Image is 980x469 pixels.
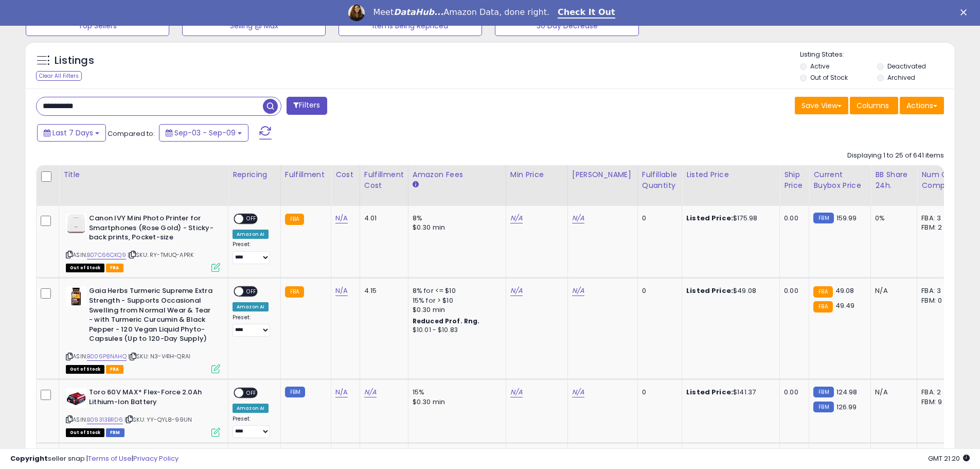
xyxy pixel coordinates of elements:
div: $10.01 - $10.83 [413,326,498,335]
label: Deactivated [887,62,926,71]
b: Listed Price: [686,286,733,296]
div: Amazon Fees [413,169,502,180]
small: FBM [285,387,305,397]
button: Columns [850,97,898,114]
div: Preset: [233,415,273,439]
div: 0 [642,388,674,397]
div: FBM: 9 [921,397,955,407]
div: $0.30 min [413,223,498,232]
small: FBM [813,402,833,412]
a: N/A [572,387,584,397]
button: Actions [900,97,944,114]
small: FBA [285,286,304,298]
div: 4.01 [364,214,400,223]
div: FBM: 0 [921,296,955,305]
a: Terms of Use [88,454,132,463]
div: Fulfillment [285,169,327,180]
div: Num of Comp. [921,169,959,191]
span: FBA [106,365,123,374]
div: 8% [413,214,498,223]
label: Archived [887,73,915,82]
a: B07C66CKQ9 [87,251,126,259]
small: FBA [285,214,304,225]
span: 159.99 [836,213,857,223]
b: Gaia Herbs Turmeric Supreme Extra Strength - Supports Occasional Swelling from Normal Wear & Tear... [89,286,214,346]
a: N/A [572,213,584,223]
div: FBA: 3 [921,286,955,296]
div: Title [63,169,224,180]
span: 49.49 [835,301,855,310]
div: $141.37 [686,388,772,397]
span: 124.98 [836,387,858,397]
a: Privacy Policy [133,454,179,463]
div: ASIN: [66,286,220,372]
span: FBA [106,264,123,272]
b: Reduced Prof. Rng. [413,317,480,325]
div: Repricing [233,169,276,180]
b: Toro 60V MAX* Flex-Force 2.0Ah Lithium-Ion Battery [89,388,214,409]
span: | SKU: YY-QYL8-99UN [124,415,192,424]
span: OFF [243,215,260,223]
div: Meet Amazon Data, done right. [373,7,549,18]
button: Last 7 Days [37,124,106,142]
div: Ship Price [784,169,805,191]
div: $49.08 [686,286,772,296]
div: ASIN: [66,388,220,436]
div: 0 [642,214,674,223]
div: Fulfillment Cost [364,169,404,191]
div: Amazon AI [233,302,269,311]
div: Current Buybox Price [813,169,866,191]
div: 4.15 [364,286,400,296]
span: OFF [243,389,260,397]
a: N/A [510,387,523,397]
div: Displaying 1 to 25 of 641 items [847,151,944,161]
span: FBM [106,428,124,437]
div: FBM: 2 [921,223,955,232]
img: Profile image for Georgie [348,5,365,21]
span: 126.99 [836,402,857,412]
h5: Listings [55,54,94,68]
a: N/A [364,387,377,397]
a: Check It Out [558,7,615,19]
button: Filters [287,97,327,115]
span: Compared to: [108,129,155,138]
div: Amazon AI [233,404,269,413]
span: All listings that are currently out of stock and unavailable for purchase on Amazon [66,264,104,272]
div: $0.30 min [413,397,498,407]
span: All listings that are currently out of stock and unavailable for purchase on Amazon [66,365,104,374]
span: 2025-09-17 21:20 GMT [928,454,970,463]
span: Columns [857,100,889,111]
p: Listing States: [800,50,954,60]
small: FBM [813,213,833,223]
div: seller snap | | [10,454,179,464]
span: Last 7 Days [52,128,93,138]
a: N/A [335,286,348,296]
img: 31ejkQUlyKL._SL40_.jpg [66,214,86,234]
div: N/A [875,388,909,397]
div: Clear All Filters [36,71,82,81]
div: N/A [875,286,909,296]
a: N/A [335,387,348,397]
span: 49.08 [835,286,854,296]
span: OFF [243,287,260,296]
span: | SKU: RY-TMUQ-APRK [128,251,193,259]
button: Sep-03 - Sep-09 [159,124,248,142]
a: N/A [510,213,523,223]
label: Active [810,62,829,71]
div: 0.00 [784,214,801,223]
i: DataHub... [394,7,443,17]
a: B09313BRD6 [87,415,123,424]
div: 0.00 [784,286,801,296]
small: FBM [813,387,833,397]
span: All listings that are currently out of stock and unavailable for purchase on Amazon [66,428,104,437]
small: Amazon Fees. [413,180,419,189]
div: BB Share 24h. [875,169,913,191]
span: Sep-03 - Sep-09 [174,128,236,138]
div: 0 [642,286,674,296]
div: Min Price [510,169,563,180]
a: N/A [335,213,348,223]
div: 0.00 [784,388,801,397]
div: Preset: [233,241,273,264]
small: FBA [813,286,832,298]
strong: Copyright [10,454,48,463]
